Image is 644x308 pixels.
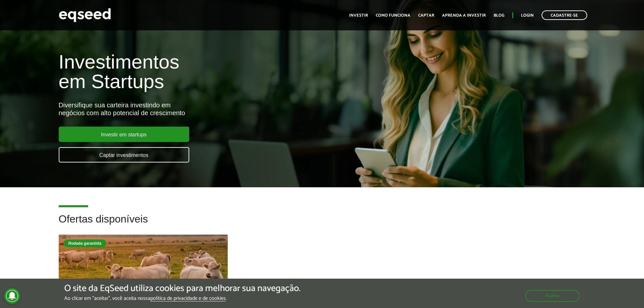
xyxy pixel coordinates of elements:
[349,13,368,18] a: Investir
[521,13,534,18] a: Login
[64,239,106,247] div: Rodada garantida
[59,147,189,162] a: Captar investimentos
[442,13,486,18] a: Aprenda a investir
[59,7,111,24] img: EqSeed
[494,13,504,18] a: Blog
[59,127,189,142] a: Investir em startups
[376,13,410,18] a: Como funciona
[418,13,434,18] a: Captar
[59,213,586,235] h2: Ofertas disponíveis
[542,10,587,20] a: Cadastre-se
[150,296,226,301] a: política de privacidade e de cookies
[64,295,300,301] p: Ao clicar em "aceitar", você aceita nossa .
[59,52,371,91] h1: Investimentos em Startups
[525,290,580,302] button: Aceitar
[64,284,300,294] h5: O site da EqSeed utiliza cookies para melhorar sua navegação.
[59,101,371,117] div: Diversifique sua carteira investindo em negócios com alto potencial de crescimento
